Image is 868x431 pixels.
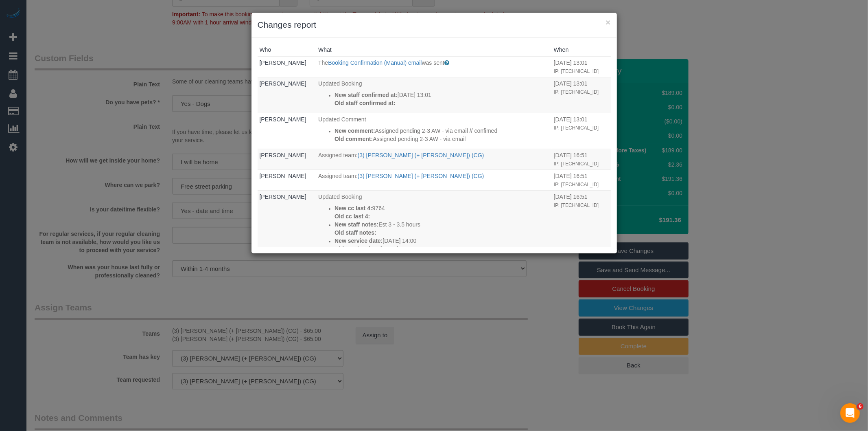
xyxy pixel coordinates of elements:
[260,116,306,123] a: [PERSON_NAME]
[335,136,373,142] strong: Old comment:
[335,135,550,143] p: Assigned pending 2-3 AW - via email
[335,220,550,229] p: Est 3 - 3.5 hours
[328,59,422,66] a: Booking Confirmation (Manual) email
[554,202,599,208] small: IP: [TECHNICAL_ID]
[318,80,362,87] span: Updated Booking
[422,59,444,66] span: was sent
[335,245,550,253] p: [DATE] 10:00
[335,100,395,106] strong: Old staff confirmed at:
[316,190,552,324] td: What
[258,169,317,190] td: Who
[335,221,378,228] strong: New staff notes:
[554,89,599,95] small: IP: [TECHNICAL_ID]
[840,403,860,423] iframe: Intercom live chat
[606,18,610,26] button: ×
[316,149,552,169] td: What
[316,169,552,190] td: What
[258,56,317,77] td: Who
[318,116,366,123] span: Updated Comment
[857,403,864,410] span: 6
[316,44,552,56] th: What
[335,127,550,135] p: Assigned pending 2-3 AW - via email // confimed
[258,149,317,169] td: Who
[335,246,380,252] strong: Old service date:
[358,173,484,179] a: (3) [PERSON_NAME] (+ [PERSON_NAME]) (CG)
[335,237,550,245] p: [DATE] 14:00
[318,59,328,66] span: The
[335,205,372,211] strong: New cc last 4:
[552,169,611,190] td: When
[260,59,306,66] a: [PERSON_NAME]
[335,91,550,99] p: [DATE] 13:01
[554,182,599,187] small: IP: [TECHNICAL_ID]
[335,92,398,98] strong: New staff confirmed at:
[258,113,317,149] td: Who
[552,113,611,149] td: When
[552,77,611,113] td: When
[260,173,306,179] a: [PERSON_NAME]
[554,161,599,167] small: IP: [TECHNICAL_ID]
[335,128,375,134] strong: New comment:
[258,19,611,31] h3: Changes report
[258,44,317,56] th: Who
[358,152,484,158] a: (3) [PERSON_NAME] (+ [PERSON_NAME]) (CG)
[552,56,611,77] td: When
[260,80,306,87] a: [PERSON_NAME]
[552,44,611,56] th: When
[318,173,358,179] span: Assigned team:
[552,190,611,324] td: When
[260,152,306,158] a: [PERSON_NAME]
[335,204,550,212] p: 9764
[260,194,306,200] a: [PERSON_NAME]
[258,190,317,324] td: Who
[251,13,617,253] sui-modal: Changes report
[316,56,552,77] td: What
[554,68,599,74] small: IP: [TECHNICAL_ID]
[316,113,552,149] td: What
[335,229,376,236] strong: Old staff notes:
[258,77,317,113] td: Who
[318,194,362,200] span: Updated Booking
[335,237,383,244] strong: New service date:
[318,152,358,158] span: Assigned team:
[335,213,370,220] strong: Old cc last 4:
[554,125,599,131] small: IP: [TECHNICAL_ID]
[316,77,552,113] td: What
[552,149,611,169] td: When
